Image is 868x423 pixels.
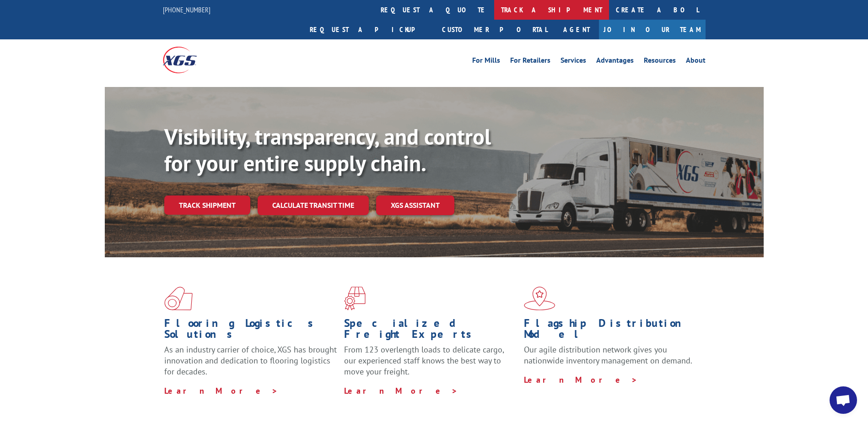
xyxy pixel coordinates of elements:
img: xgs-icon-focused-on-flooring-red [344,287,366,310]
a: About [686,57,706,67]
a: For Retailers [510,57,550,67]
a: Request a pickup [303,20,435,39]
a: Learn More > [344,385,458,396]
img: xgs-icon-total-supply-chain-intelligence-red [164,287,193,310]
a: Join Our Team [599,20,706,39]
h1: Flagship Distribution Model [524,318,697,344]
a: Track shipment [164,195,250,215]
a: Calculate transit time [258,195,369,215]
a: Learn More > [164,385,278,396]
a: Resources [644,57,676,67]
a: Customer Portal [435,20,554,39]
a: XGS ASSISTANT [376,195,454,215]
span: Our agile distribution network gives you nationwide inventory management on demand. [524,344,692,366]
img: xgs-icon-flagship-distribution-model-red [524,287,555,310]
a: Services [561,57,586,67]
h1: Specialized Freight Experts [344,318,517,344]
a: Learn More > [524,374,638,385]
b: Visibility, transparency, and control for your entire supply chain. [164,122,491,177]
p: From 123 overlength loads to delicate cargo, our experienced staff knows the best way to move you... [344,344,517,385]
div: Open chat [830,386,857,414]
span: As an industry carrier of choice, XGS has brought innovation and dedication to flooring logistics... [164,344,337,377]
a: Agent [554,20,599,39]
a: [PHONE_NUMBER] [163,5,210,14]
h1: Flooring Logistics Solutions [164,318,337,344]
a: For Mills [472,57,500,67]
a: Advantages [596,57,634,67]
